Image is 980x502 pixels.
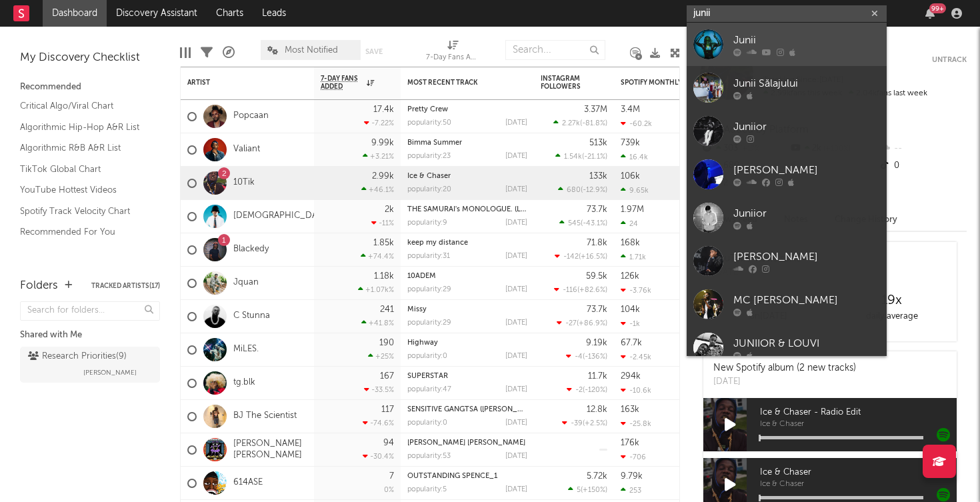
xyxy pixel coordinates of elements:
[621,453,646,461] div: -706
[233,177,255,189] a: 10Tik
[621,472,643,481] div: 9.79k
[187,79,287,87] div: Artist
[733,335,880,351] div: JUNIIOR & LOUVI
[621,339,642,347] div: 67.7k
[20,183,147,197] a: YouTube Hottest Videos
[20,99,147,113] a: Critical Algo/Viral Chart
[760,465,957,481] span: Ice & Chaser
[407,486,447,493] div: popularity: 5
[505,419,527,427] div: [DATE]
[20,79,160,95] div: Recommended
[577,487,581,494] span: 5
[554,285,607,294] div: ( )
[621,253,646,261] div: 1.71k
[760,405,957,421] span: Ice & Chaser - Radio Edit
[285,46,338,55] span: Most Notified
[380,305,394,314] div: 241
[687,239,887,283] a: [PERSON_NAME]
[733,75,880,91] div: Junii Sălajului
[567,187,581,194] span: 680
[389,472,394,481] div: 7
[233,111,269,122] a: Popcaan
[233,411,297,422] a: BJ The Scientist
[587,239,607,247] div: 71.8k
[233,344,259,355] a: MiLES.
[363,419,394,427] div: -74.6 %
[568,220,581,227] span: 545
[407,273,527,280] div: 10ADEM
[505,253,527,260] div: [DATE]
[407,239,468,247] a: keep my distance
[687,283,887,326] a: MC [PERSON_NAME]
[407,139,527,147] div: Bimma Summer
[201,33,213,72] div: Filters
[233,244,269,255] a: Blackedy
[372,172,394,181] div: 2.99k
[407,439,527,447] div: Evelyn Evelyn
[621,439,639,447] div: 176k
[581,253,605,261] span: +16.5 %
[587,405,607,414] div: 12.8k
[733,119,880,135] div: Juniior
[384,487,394,494] div: 0 %
[233,377,255,389] a: tg.blk
[233,477,263,489] a: 614ASE
[407,186,451,193] div: popularity: 20
[407,153,451,160] div: popularity: 23
[505,286,527,293] div: [DATE]
[568,485,607,494] div: ( )
[373,239,394,247] div: 1.85k
[621,286,651,295] div: -3.76k
[553,119,607,127] div: ( )
[575,353,583,361] span: -4
[368,352,394,361] div: +25 %
[374,272,394,281] div: 1.18k
[585,353,605,361] span: -136 %
[585,387,605,394] span: -120 %
[407,253,450,260] div: popularity: 31
[407,239,527,247] div: keep my distance
[223,33,235,72] div: A&R Pipeline
[621,153,648,161] div: 16.4k
[687,326,887,369] a: JUNIIOR & LOUVI
[830,309,953,325] div: daily average
[583,187,605,194] span: -12.9 %
[929,3,946,13] div: 99 +
[407,219,447,227] div: popularity: 9
[407,473,497,480] a: OUTSTANDING SPENCE_1
[621,172,640,181] div: 106k
[505,40,605,60] input: Search...
[565,320,577,327] span: -27
[361,185,394,194] div: +46.1 %
[358,285,394,294] div: +1.07k %
[621,353,651,361] div: -2.45k
[733,292,880,308] div: MC [PERSON_NAME]
[20,162,147,177] a: TikTok Global Chart
[385,205,394,214] div: 2k
[91,283,160,289] button: Tracked Artists(17)
[925,8,935,19] button: 99+
[505,353,527,360] div: [DATE]
[621,272,639,281] div: 126k
[379,339,394,347] div: 190
[407,473,527,480] div: OUTSTANDING SPENCE_1
[407,173,451,180] a: Ice & Chaser
[687,66,887,109] a: Junii Sălajului
[621,79,721,87] div: Spotify Monthly Listeners
[180,33,191,72] div: Edit Columns
[579,320,605,327] span: +86.9 %
[878,157,967,175] div: 0
[83,365,137,381] span: [PERSON_NAME]
[407,339,438,347] a: Highway
[363,452,394,461] div: -30.4 %
[363,152,394,161] div: +3.21 %
[407,319,451,327] div: popularity: 29
[233,277,259,289] a: Jquan
[555,152,607,161] div: ( )
[321,75,363,91] span: 7-Day Fans Added
[584,153,605,161] span: -21.1 %
[505,386,527,393] div: [DATE]
[621,319,640,328] div: -1k
[621,239,640,247] div: 168k
[687,196,887,239] a: Juniior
